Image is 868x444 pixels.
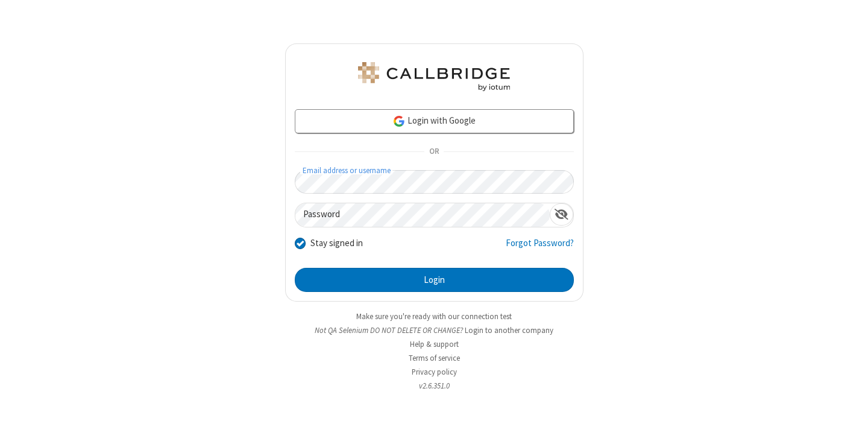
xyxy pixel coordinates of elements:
[465,325,553,336] button: Login to another company
[295,203,550,227] input: Password
[409,353,460,363] a: Terms of service
[392,115,406,128] img: google-icon.png
[295,170,574,194] input: Email address or username
[838,413,859,436] iframe: Chat
[285,380,583,392] li: v2.6.351.0
[356,311,512,322] a: Make sure you're ready with our connection test
[412,367,457,377] a: Privacy policy
[410,339,459,349] a: Help & support
[295,109,574,133] a: Login with Google
[550,203,573,226] div: Show password
[506,236,574,259] a: Forgot Password?
[295,268,574,292] button: Login
[356,62,512,91] img: QA Selenium DO NOT DELETE OR CHANGE
[285,325,583,336] li: Not QA Selenium DO NOT DELETE OR CHANGE?
[424,144,444,160] span: OR
[310,236,363,250] label: Stay signed in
